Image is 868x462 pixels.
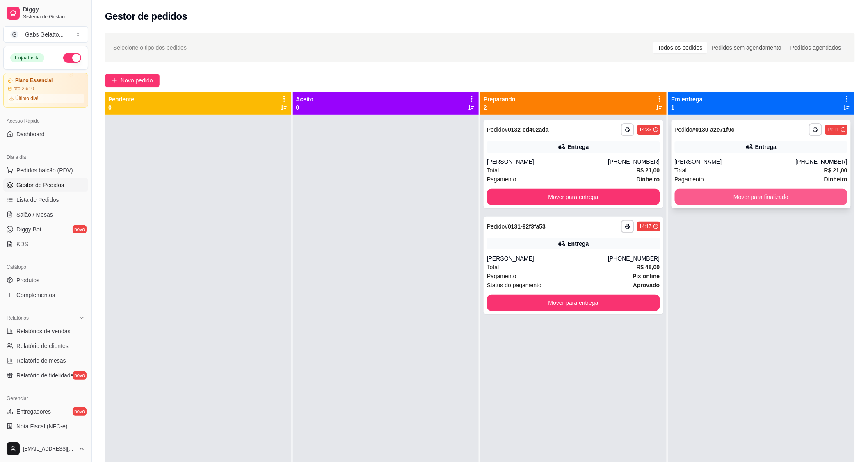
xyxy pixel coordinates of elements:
span: Novo pedido [121,76,153,85]
p: 1 [672,103,703,112]
a: Entregadoresnovo [3,405,88,418]
span: Lista de Pedidos [16,196,59,204]
div: Loja aberta [10,53,44,62]
div: 14:11 [827,126,839,133]
div: [PHONE_NUMBER] [608,254,660,263]
strong: R$ 48,00 [637,264,660,270]
div: Catálogo [3,261,88,274]
button: Mover para entrega [487,295,660,311]
a: Lista de Pedidos [3,193,88,206]
span: Relatórios de vendas [16,327,71,335]
div: Entrega [568,240,589,248]
div: Pedidos agendados [786,42,846,53]
div: [PERSON_NAME] [487,254,608,263]
span: plus [112,78,117,83]
span: Relatório de clientes [16,342,69,350]
a: Nota Fiscal (NFC-e) [3,420,88,433]
strong: # 0131-92f3fa53 [505,223,546,230]
span: Relatórios [7,315,29,321]
span: Pedidos balcão (PDV) [16,166,73,174]
a: Complementos [3,288,88,302]
div: Gerenciar [3,392,88,405]
article: Último dia! [15,95,39,102]
span: Salão / Mesas [16,210,53,219]
span: G [10,30,18,39]
span: Entregadores [16,407,51,416]
h2: Gestor de pedidos [105,10,187,23]
p: Preparando [484,95,516,103]
a: DiggySistema de Gestão [3,3,88,23]
div: 14:33 [639,126,651,133]
span: Gestor de Pedidos [16,181,64,189]
a: Controle de caixa [3,435,88,448]
button: Alterar Status [63,53,81,63]
button: Mover para entrega [487,189,660,205]
strong: # 0130-a2e71f9c [692,126,735,133]
a: Relatório de clientes [3,339,88,352]
span: Status do pagamento [487,281,541,290]
button: Select a team [3,26,88,43]
span: Pagamento [487,272,516,281]
a: Plano Essencialaté 29/10Último dia! [3,73,88,108]
button: Novo pedido [105,74,160,87]
article: até 29/10 [14,85,34,92]
span: Dashboard [16,130,45,138]
a: Dashboard [3,128,88,141]
span: Total [675,166,687,175]
span: Pagamento [487,175,516,184]
span: [EMAIL_ADDRESS][DOMAIN_NAME] [23,446,75,452]
strong: Dinheiro [824,176,847,183]
strong: Dinheiro [637,176,660,183]
p: 0 [108,103,134,112]
div: Acesso Rápido [3,114,88,128]
a: Relatório de mesas [3,354,88,367]
a: Salão / Mesas [3,208,88,221]
a: Diggy Botnovo [3,223,88,236]
div: Entrega [568,143,589,151]
p: Em entrega [672,95,703,103]
p: Pendente [108,95,134,103]
strong: R$ 21,00 [824,167,847,174]
div: [PHONE_NUMBER] [608,158,660,166]
p: Aceito [296,95,314,103]
a: Relatório de fidelidadenovo [3,369,88,382]
div: [PERSON_NAME] [675,158,796,166]
span: Diggy [23,6,85,14]
div: Pedidos sem agendamento [707,42,786,53]
span: Pedido [487,126,505,133]
span: Relatório de fidelidade [16,371,73,380]
span: Diggy Bot [16,225,41,233]
button: Mover para finalizado [675,189,848,205]
p: 2 [484,103,516,112]
span: Pedido [675,126,693,133]
span: Nota Fiscal (NFC-e) [16,422,67,430]
span: Selecione o tipo dos pedidos [113,43,187,52]
div: 14:17 [639,223,651,230]
a: Relatórios de vendas [3,325,88,338]
span: KDS [16,240,28,248]
span: Total [487,263,499,272]
button: Pedidos balcão (PDV) [3,164,88,177]
div: Dia a dia [3,151,88,164]
div: [PHONE_NUMBER] [796,158,847,166]
strong: # 0132-ed402ada [505,126,549,133]
strong: R$ 21,00 [637,167,660,174]
div: Gabs Gelatto ... [25,30,64,39]
span: Sistema de Gestão [23,14,85,20]
span: Pagamento [675,175,704,184]
strong: aprovado [633,282,660,288]
span: Total [487,166,499,175]
div: Entrega [755,143,777,151]
button: [EMAIL_ADDRESS][DOMAIN_NAME] [3,439,88,459]
span: Produtos [16,276,39,284]
a: Produtos [3,274,88,287]
span: Complementos [16,291,55,299]
p: 0 [296,103,314,112]
span: Pedido [487,223,505,230]
article: Plano Essencial [15,78,53,84]
a: KDS [3,238,88,251]
div: Todos os pedidos [653,42,707,53]
div: [PERSON_NAME] [487,158,608,166]
a: Gestor de Pedidos [3,178,88,192]
span: Relatório de mesas [16,357,66,365]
